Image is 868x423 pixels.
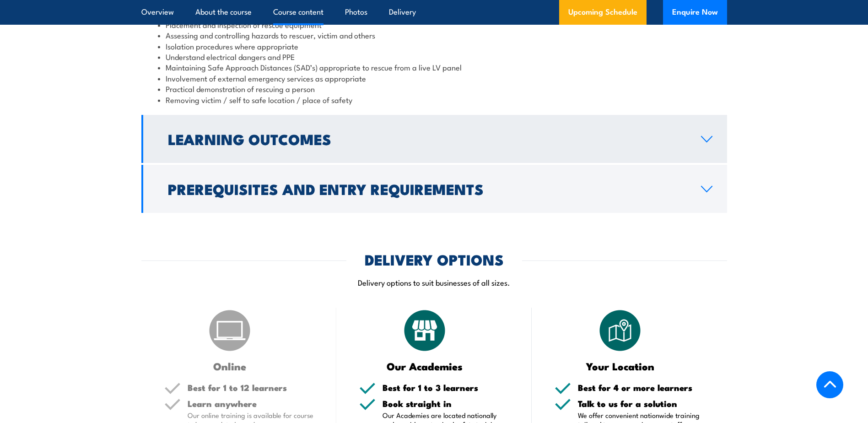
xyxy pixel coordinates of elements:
[578,399,704,408] h5: Talk to us for a solution
[188,383,314,392] h5: Best for 1 to 12 learners
[168,182,686,195] h2: Prerequisites and Entry Requirements
[158,51,711,62] li: Understand electrical dangers and PPE
[158,30,711,40] li: Assessing and controlling hazards to rescuer, victim and others
[168,132,686,145] h2: Learning Outcomes
[158,73,711,83] li: Involvement of external emergency services as appropriate
[141,277,727,287] p: Delivery options to suit businesses of all sizes.
[578,383,704,392] h5: Best for 4 or more learners
[141,165,727,213] a: Prerequisites and Entry Requirements
[555,361,686,371] h3: Your Location
[383,399,509,408] h5: Book straight in
[365,253,504,266] h2: DELIVERY OPTIONS
[158,83,711,94] li: Practical demonstration of rescuing a person
[158,62,711,72] li: Maintaining Safe Approach Distances (SAD’s) appropriate to rescue from a live LV panel
[141,115,727,163] a: Learning Outcomes
[158,41,711,51] li: Isolation procedures where appropriate
[164,361,296,371] h3: Online
[188,399,314,408] h5: Learn anywhere
[158,94,711,105] li: Removing victim / self to safe location / place of safety
[383,383,509,392] h5: Best for 1 to 3 learners
[359,361,491,371] h3: Our Academies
